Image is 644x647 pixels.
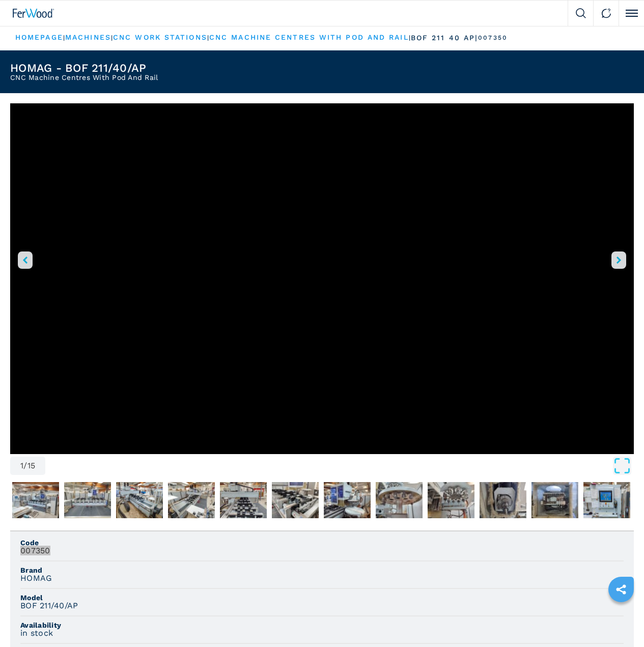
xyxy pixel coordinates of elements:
img: 6cf4b3ba485e4c9de3d9457468ab2166 [272,482,319,519]
button: Go to Slide 11 [478,480,528,521]
button: Go to Slide 2 [10,480,61,521]
p: bof 211 40 ap | [411,33,478,43]
img: ff08010006f98da6a71c338ea41cc083 [531,482,578,519]
img: a9583954666960ede386d56eb4a0bbdb [583,482,630,519]
a: cnc machine centres with pod and rail [209,33,409,41]
nav: Thumbnail Navigation [10,480,634,521]
span: / [23,462,27,470]
button: Go to Slide 5 [166,480,217,521]
span: Code [20,539,624,546]
a: cnc work stations [113,33,207,41]
h3: BOF 211/40/AP [20,601,78,610]
span: 15 [27,462,36,470]
div: Go to Slide 1 [10,103,634,454]
span: 1 [20,462,23,470]
h3: in stock [20,629,53,638]
img: 92f6c4995bcf01e2bef8e75ceff5f041 [480,482,526,519]
button: Go to Slide 7 [270,480,321,521]
button: Click to toggle menu [619,1,644,26]
button: Go to Slide 10 [426,480,477,521]
img: 2bd0db13a379df4cbf8b7947553739aa [64,482,111,519]
button: Go to Slide 4 [114,480,165,521]
img: 97e251f10958f2a913a29f1983e7e38e [324,482,371,519]
button: Go to Slide 6 [218,480,269,521]
button: right-button [611,251,626,269]
h3: HOMAG [20,574,52,583]
button: Go to Slide 3 [62,480,113,521]
p: 007350 [478,34,508,42]
span: Model [20,594,624,601]
span: | [409,34,411,41]
iframe: Centro di lavoro a ventose in azione - HOMAG BOF 211/40/AP - Ferwoodgroup - 007350 [10,103,634,454]
button: Go to Slide 13 [581,480,632,521]
a: sharethis [608,577,634,602]
span: | [63,34,65,41]
button: Go to Slide 9 [374,480,425,521]
h3: 007350 [20,546,50,555]
h1: HOMAG - BOF 211/40/AP [10,63,158,74]
img: 139ee67c7f80e4a1b8bf416f6872c7f0 [12,482,59,519]
img: 51e3d9ecb9e4ac98111470fdbbf7fe5e [116,482,163,519]
span: | [207,34,209,41]
a: HOMEPAGE [15,33,63,41]
img: d23e571cd2592b8faab6cb9e6c7b6590 [428,482,474,519]
img: 76d6e2365aefbd5b69dfa7f6fec1d4c6 [168,482,215,519]
button: Go to Slide 8 [322,480,373,521]
span: Availability [20,622,624,629]
img: 1dd85124f3c32333fd530297ac19a0cc [220,482,267,519]
h2: CNC Machine Centres With Pod And Rail [10,74,158,81]
button: left-button [18,251,33,269]
a: machines [65,33,111,41]
button: Open Fullscreen [48,457,631,475]
iframe: Chat [601,601,636,639]
img: 3d21fd9c36605def22ddd0c0fda0ecfc [376,482,423,519]
span: | [111,34,113,41]
img: Search [576,8,586,18]
button: Go to Slide 12 [529,480,580,521]
img: Contact us [601,8,611,18]
span: Brand [20,567,624,574]
img: Ferwood [13,9,54,18]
